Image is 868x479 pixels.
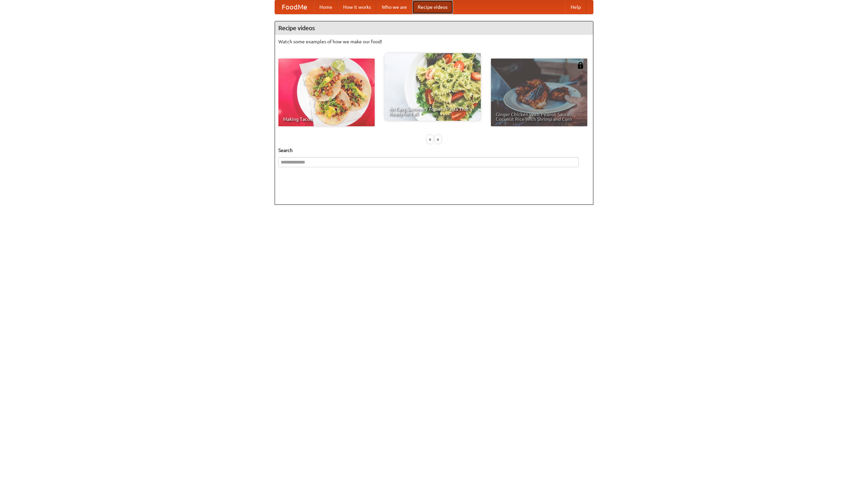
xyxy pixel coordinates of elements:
h4: Recipe videos [275,21,593,35]
a: Help [565,0,586,14]
h5: Search [278,147,590,154]
span: Making Tacos [283,117,370,122]
div: « [427,135,433,144]
a: How it works [338,0,376,14]
a: Who we are [376,0,412,14]
img: 483408.png [577,62,584,69]
p: Watch some examples of how we make our food! [278,38,590,45]
a: Recipe videos [412,0,453,14]
div: » [435,135,441,144]
a: Home [314,0,338,14]
a: Making Tacos [278,59,375,126]
span: An Easy, Summery Tomato Pasta That's Ready for Fall [389,107,476,116]
a: An Easy, Summery Tomato Pasta That's Ready for Fall [384,53,481,121]
a: FoodMe [275,0,314,14]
